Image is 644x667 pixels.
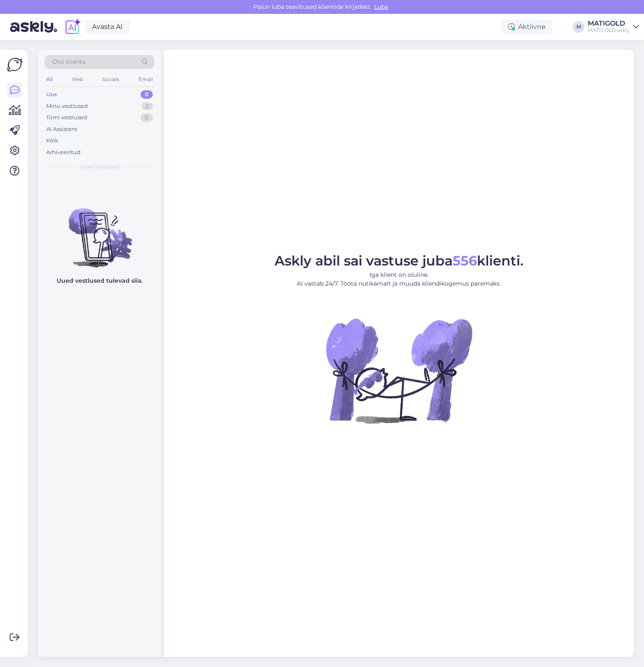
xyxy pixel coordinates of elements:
[45,74,54,85] div: All
[588,20,639,34] a: MATIGOLDMATIGOLD askly
[141,90,153,99] div: 0
[46,113,87,122] div: Tiimi vestlused
[70,74,85,85] div: Web
[7,57,23,73] img: Askly Logo
[453,252,477,269] b: 556
[57,276,143,285] p: Uued vestlused tulevad siia.
[275,270,524,288] p: Iga klient on oluline. AI vastab 24/7. Tööta nutikamalt ja muuda kliendikogemus paremaks.
[100,74,121,85] div: Socials
[275,252,524,269] span: Askly abil sai vastuse juba klienti.
[64,18,81,36] img: explore-ai
[141,102,153,110] div: 2
[85,20,130,34] a: Avasta AI
[46,137,58,145] div: Kõik
[588,27,630,34] div: MATIGOLD askly
[52,58,86,66] span: Otsi kliente
[573,21,584,33] div: M
[323,295,474,446] img: No Chat active
[137,74,154,85] div: Email
[588,20,630,27] div: MATIGOLD
[141,113,153,122] div: 0
[46,125,77,134] div: AI Assistent
[501,19,552,34] div: Aktiivne
[46,102,88,110] div: Minu vestlused
[80,163,119,171] span: Uued vestlused
[372,3,391,11] span: Luba
[46,148,81,157] div: Arhiveeritud
[46,90,57,99] div: Uus
[38,193,161,269] img: No chats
